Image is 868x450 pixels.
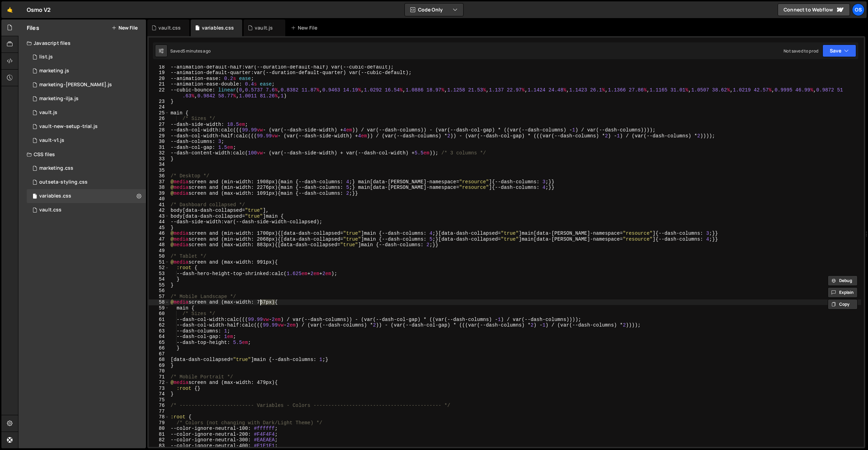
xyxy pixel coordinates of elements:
div: vault.css [39,207,62,213]
div: 76 [149,403,169,409]
div: 75 [149,397,169,403]
div: vault.js [39,110,57,116]
div: Javascript files [18,36,146,50]
div: 54 [149,276,169,282]
div: 42 [149,208,169,214]
div: 77 [149,409,169,415]
div: 60 [149,311,169,317]
div: 72 [149,380,169,386]
h2: Files [27,24,39,32]
button: New File [112,25,138,31]
div: 56 [149,288,169,294]
a: 🤙 [1,1,18,18]
div: 53 [149,271,169,277]
div: 43 [149,214,169,219]
div: 80 [149,426,169,432]
div: 34 [149,162,169,168]
div: 74 [149,391,169,397]
div: 5 minutes ago [183,48,211,54]
div: 16596/45153.css [27,203,146,217]
div: 55 [149,282,169,288]
div: 30 [149,139,169,145]
button: Save [822,45,856,57]
div: New File [291,24,320,31]
div: 39 [149,191,169,196]
div: 59 [149,305,169,311]
div: vault.js [255,24,273,31]
div: 82 [149,437,169,443]
div: 16596/45156.css [27,175,146,189]
div: 47 [149,236,169,242]
a: Os [852,3,865,16]
div: 16596/45154.css [27,189,146,203]
div: CSS files [18,147,146,161]
div: marketing-[PERSON_NAME].js [39,82,112,88]
div: 57 [149,294,169,300]
div: 51 [149,259,169,265]
div: 19 [149,70,169,76]
button: Code Only [405,3,463,16]
div: 35 [149,168,169,174]
div: 61 [149,317,169,323]
div: list.js [39,54,53,60]
div: 29 [149,133,169,139]
div: 24 [149,104,169,110]
div: 31 [149,145,169,151]
div: 73 [149,386,169,392]
button: Copy [828,299,858,310]
div: 81 [149,432,169,437]
div: 27 [149,122,169,128]
div: 40 [149,196,169,202]
a: Connect to Webflow [778,3,850,16]
div: 41 [149,202,169,208]
div: 26 [149,116,169,122]
div: 45 [149,225,169,231]
button: Debug [828,275,858,286]
div: 66 [149,345,169,351]
div: 16596/45132.js [27,134,146,147]
div: 68 [149,357,169,363]
div: vault-v1.js [39,137,64,144]
div: variables.css [39,193,71,199]
div: 58 [149,299,169,305]
div: 20 [149,76,169,82]
div: 16596/45446.css [27,161,146,175]
div: 18 [149,64,169,70]
div: 22 [149,87,169,99]
div: marketing.js [39,68,69,74]
div: 48 [149,242,169,248]
div: vault.css [158,24,181,31]
div: 67 [149,351,169,357]
div: 78 [149,414,169,420]
div: 32 [149,150,169,156]
div: 16596/45422.js [27,64,146,78]
div: 70 [149,368,169,374]
div: marketing-ilja.js [39,96,79,102]
div: 37 [149,179,169,185]
div: 16596/45152.js [27,120,146,134]
div: 64 [149,334,169,340]
div: 16596/45133.js [27,106,146,120]
button: Explain [828,287,858,298]
div: 16596/45424.js [27,78,146,92]
div: marketing.css [39,165,73,171]
div: 83 [149,443,169,449]
div: vault-new-setup-trial.js [39,123,98,130]
div: 16596/45151.js [27,50,146,64]
div: 21 [149,81,169,87]
div: 16596/45423.js [27,92,146,106]
div: 25 [149,110,169,116]
div: variables.css [202,24,234,31]
div: 49 [149,248,169,254]
div: Osmo V2 [27,6,51,14]
div: 44 [149,219,169,225]
div: 33 [149,156,169,162]
div: outseta-styling.css [39,179,88,185]
div: 50 [149,254,169,259]
div: 62 [149,322,169,328]
div: 69 [149,363,169,369]
div: 28 [149,127,169,133]
div: 36 [149,173,169,179]
div: 52 [149,265,169,271]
